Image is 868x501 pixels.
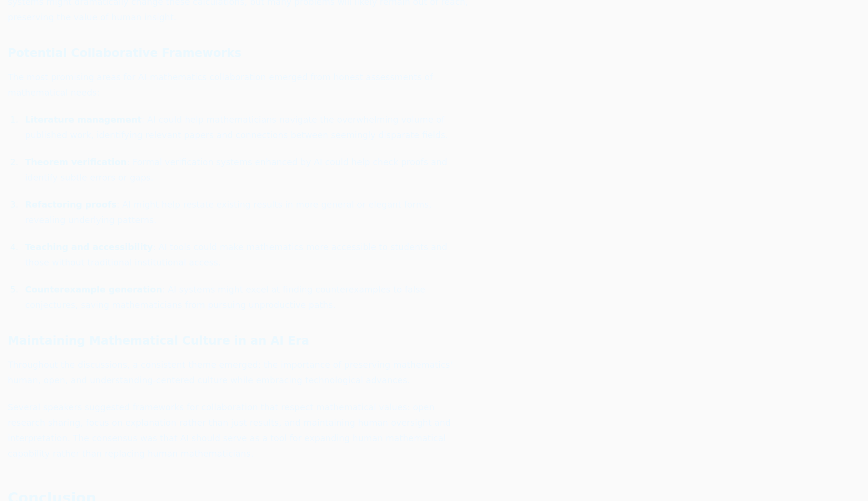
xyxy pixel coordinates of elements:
strong: Theorem verification [25,157,127,167]
p: : AI tools could make mathematics more accessible to students and those without traditional insti... [25,239,471,270]
p: Several speakers suggested frameworks for collaboration that respect mathematical values: open re... [8,400,471,461]
p: : AI could help mathematicians navigate the overwhelming volume of published work, identifying re... [25,112,471,143]
p: : AI systems might excel at finding counterexamples to false conjectures, saving mathematicians f... [25,282,471,313]
strong: Refactoring proofs [25,199,117,209]
p: The most promising areas for AI-mathematics collaboration emerged from honest assessments of math... [8,70,471,100]
h3: Potential Collaborative Frameworks [8,44,471,62]
strong: Teaching and accessibility [25,242,153,252]
strong: Literature management [25,114,142,125]
p: : AI might help restate existing results in more general or elegant forms, revealing underlying p... [25,197,471,228]
p: Throughout the discussions, a consistent theme emerged: the importance of preserving mathematics'... [8,357,471,388]
p: : Formal verification systems enhanced by AI could help check proofs and identify subtle errors o... [25,154,471,185]
strong: Counterexample generation [25,284,162,294]
h3: Maintaining Mathematical Culture in an AI Era [8,332,471,349]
